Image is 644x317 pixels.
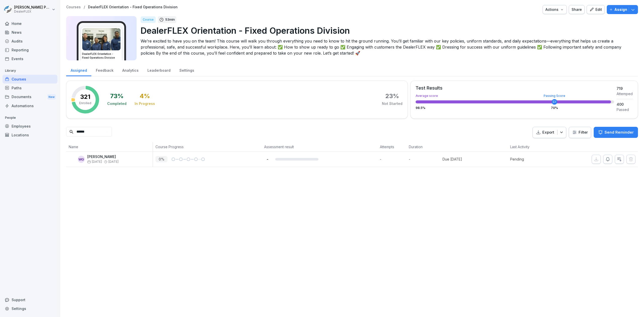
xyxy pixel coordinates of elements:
p: Last Activity [510,144,559,149]
p: Duration [409,144,440,149]
p: Name [69,144,150,149]
img: v4gv5ils26c0z8ite08yagn2.png [82,28,120,50]
p: [PERSON_NAME] Pavlovitch [14,5,51,10]
div: Completed [107,101,127,106]
a: Locations [3,131,57,139]
div: WG [78,156,85,163]
p: 321 [80,94,90,100]
div: Support [3,295,57,304]
a: Leaderboard [143,63,175,76]
p: [PERSON_NAME] [87,155,118,159]
p: People [3,114,57,122]
a: Courses [66,5,81,9]
a: Courses [3,75,57,84]
p: Attempts [380,144,404,149]
span: [DATE] [87,160,102,164]
a: DocumentsNew [3,92,57,102]
a: Feedback [91,63,118,76]
div: 400 [617,102,633,107]
button: Send Reminder [594,127,638,138]
button: Actions [543,5,567,14]
a: Audits [3,37,57,46]
div: Average score [416,94,614,97]
a: Home [3,19,57,28]
div: Not Started [382,101,403,106]
p: Course Progress [155,144,259,149]
div: 73 % [110,93,124,99]
div: Passed [617,107,633,112]
div: New [47,94,56,100]
a: Events [3,54,57,63]
div: 23 % [385,93,399,99]
p: DealerFLEX Orientation - Fixed Operations Division [141,24,634,37]
button: Export [533,127,566,138]
p: Pending [510,156,562,162]
button: Filter [569,127,591,138]
div: 98.5 % [416,106,614,109]
h3: DealerFLEX Orientation - Fixed Operations Division [82,52,121,60]
a: Paths [3,84,57,92]
a: Reporting [3,46,57,54]
p: Send Reminder [605,130,634,135]
p: 0 % [155,156,168,162]
a: Automations [3,101,57,110]
div: Course [141,16,156,23]
a: Settings [3,304,57,313]
p: Assessment result [264,144,375,149]
div: 719 [617,86,633,91]
a: Settings [175,63,198,76]
p: We’re excited to have you on the team! This course will walk you through everything you need to k... [141,38,634,56]
a: DealerFLEX Orientation - Fixed Operations Division [88,5,178,9]
button: Edit [587,5,605,14]
p: 53 min [165,17,175,22]
p: Library [3,67,57,75]
div: Attemped [617,91,633,96]
button: Share [569,5,585,14]
span: [DATE] [108,160,118,164]
p: - [380,156,406,162]
p: Export [542,130,554,135]
p: Assign [614,7,627,12]
p: - [409,156,442,162]
a: Assigned [66,63,91,76]
div: Due [DATE] [442,156,462,162]
div: Actions [545,7,564,12]
p: DealerFLEX [14,10,51,13]
p: - [264,157,271,162]
div: Passing Score [544,94,565,97]
div: 70 % [551,106,558,109]
button: Assign [607,5,638,14]
div: In Progress [135,101,155,106]
div: Edit [589,7,602,12]
a: Analytics [118,63,143,76]
a: Employees [3,122,57,131]
div: Share [572,7,582,12]
div: Documents [3,92,57,102]
p: / [84,5,85,9]
div: Test Results [416,86,614,90]
div: Filter [572,130,588,135]
div: 4 % [140,93,150,99]
a: News [3,28,57,37]
p: Enrolled [79,101,91,105]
